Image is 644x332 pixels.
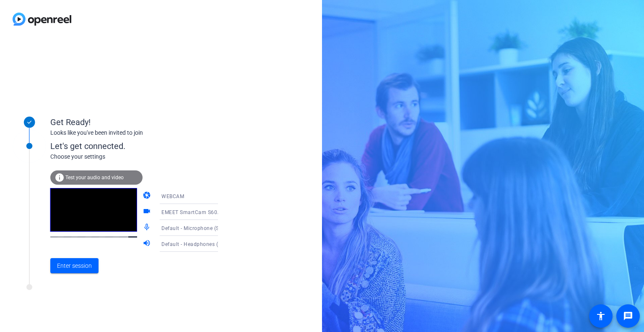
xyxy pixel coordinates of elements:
[623,311,633,321] mat-icon: message
[50,258,99,273] button: Enter session
[50,128,218,137] div: Looks like you've been invited to join
[57,261,92,270] span: Enter session
[596,311,606,321] mat-icon: accessibility
[50,116,218,128] div: Get Ready!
